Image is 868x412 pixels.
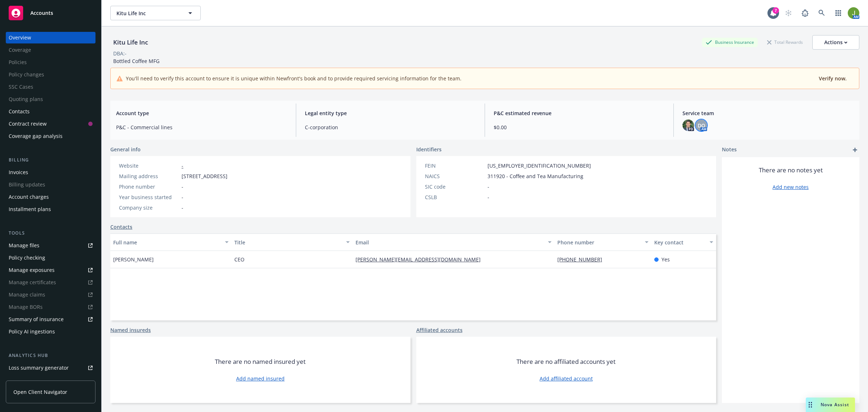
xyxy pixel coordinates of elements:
img: photo [848,7,859,19]
span: [US_EMPLOYER_IDENTIFICATION_NUMBER] [488,162,591,169]
span: P&C - Commercial lines [116,123,287,131]
div: Full name [113,239,221,246]
img: photo [682,119,694,131]
a: Loss summary generator [6,362,95,374]
a: Invoices [6,167,95,178]
span: Manage certificates [6,277,95,288]
a: Manage exposures [6,264,95,276]
a: [PERSON_NAME][EMAIL_ADDRESS][DOMAIN_NAME] [356,256,486,263]
a: Contacts [110,223,132,231]
div: Email [356,239,544,246]
span: Verify now. [819,75,847,82]
span: [STREET_ADDRESS] [182,172,227,180]
a: Account charges [6,191,95,203]
a: Named insureds [110,326,151,334]
div: Invoices [9,167,28,178]
div: Overview [9,32,31,43]
span: [PERSON_NAME] [113,256,154,263]
div: Manage files [9,240,39,251]
div: SIC code [425,183,485,190]
div: Contacts [9,106,30,117]
div: Year business started [119,193,179,201]
span: Manage claims [6,289,95,300]
div: Title [234,239,342,246]
div: DBA: - [113,50,127,57]
div: Company size [119,204,179,211]
span: CEO [234,256,244,263]
button: Key contact [651,234,716,251]
span: Coverage [6,44,95,56]
a: Installment plans [6,203,95,215]
div: Phone number [119,183,179,190]
a: Start snowing [781,6,796,20]
div: Kitu Life Inc [110,38,151,47]
a: - [182,162,183,169]
div: Total Rewards [763,38,807,47]
span: - [182,193,183,201]
a: Switch app [831,6,846,20]
span: Account type [116,109,287,117]
div: Policy checking [9,252,45,264]
div: CSLB [425,193,485,201]
span: Policy changes [6,69,95,80]
span: - [488,183,489,190]
span: Service team [682,109,854,117]
div: 7 [773,7,779,14]
span: $0.00 [494,123,665,131]
span: Nova Assist [821,402,849,408]
button: Title [231,234,353,251]
div: Mailing address [119,172,179,180]
span: Bottled Coffee MFG [113,58,159,64]
div: Phone number [557,239,641,246]
span: Open Client Navigator [13,388,67,396]
div: Summary of insurance [9,314,64,325]
a: Policy AI ingestions [6,326,95,337]
div: Drag to move [806,398,815,412]
span: Identifiers [416,146,442,153]
a: [PHONE_NUMBER] [557,256,608,263]
span: C-corporation [305,123,476,131]
div: NAICS [425,172,485,180]
span: - [182,183,183,190]
a: Contract review [6,118,95,130]
span: You'll need to verify this account to ensure it is unique within Newfront's book and to provide r... [126,75,461,82]
span: There are no affiliated accounts yet [516,357,616,366]
span: Kitu Life Inc [116,9,179,17]
a: Add affiliated account [540,375,593,382]
span: SSC Cases [6,81,95,93]
a: Contacts [6,106,95,117]
span: Notes [722,146,737,154]
div: Coverage gap analysis [9,130,63,142]
span: - [488,193,489,201]
div: Account charges [9,191,49,203]
div: Loss summary generator [9,362,69,374]
div: Billing [6,156,95,164]
span: Manage BORs [6,301,95,313]
button: Nova Assist [806,398,855,412]
a: Add named insured [236,375,285,382]
button: Actions [812,35,859,50]
span: 311920 - Coffee and Tea Manufacturing [488,172,583,180]
div: Actions [824,35,847,49]
div: Business Insurance [702,38,758,47]
div: Analytics hub [6,352,95,359]
span: DO [698,122,705,129]
span: Accounts [30,10,53,16]
a: Overview [6,32,95,43]
div: Contract review [9,118,47,130]
span: Quoting plans [6,93,95,105]
span: - [182,204,183,211]
span: Policies [6,56,95,68]
a: Coverage gap analysis [6,130,95,142]
div: Installment plans [9,203,51,215]
a: Accounts [6,3,95,23]
span: Yes [661,256,670,263]
div: Policy AI ingestions [9,326,55,337]
button: Full name [110,234,231,251]
span: Billing updates [6,179,95,190]
a: Report a Bug [798,6,812,20]
button: Kitu Life Inc [110,6,201,20]
div: Website [119,162,179,169]
span: There are no notes yet [759,166,823,175]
